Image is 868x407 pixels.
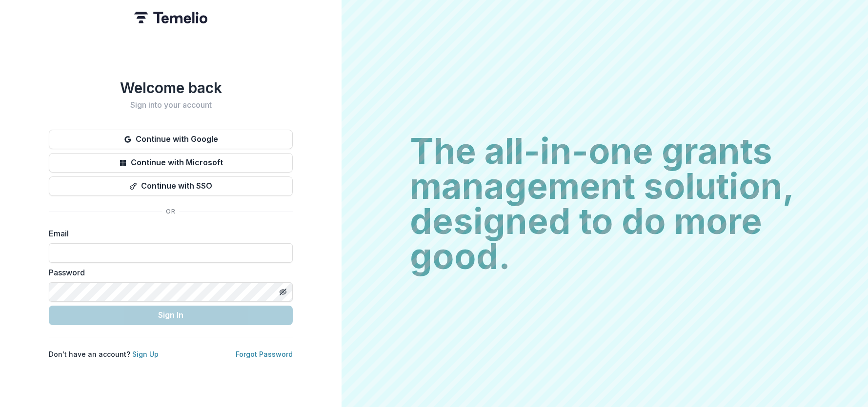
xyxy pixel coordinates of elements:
button: Sign In [49,306,293,325]
label: Email [49,228,287,239]
button: Continue with Microsoft [49,153,293,173]
h1: Welcome back [49,79,293,97]
a: Forgot Password [236,350,293,358]
img: Temelio [134,12,207,23]
button: Continue with Google [49,130,293,149]
h2: Sign into your account [49,100,293,110]
label: Password [49,267,287,278]
button: Continue with SSO [49,176,293,196]
button: Toggle password visibility [275,284,291,300]
p: Don't have an account? [49,349,159,359]
a: Sign Up [132,350,159,358]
